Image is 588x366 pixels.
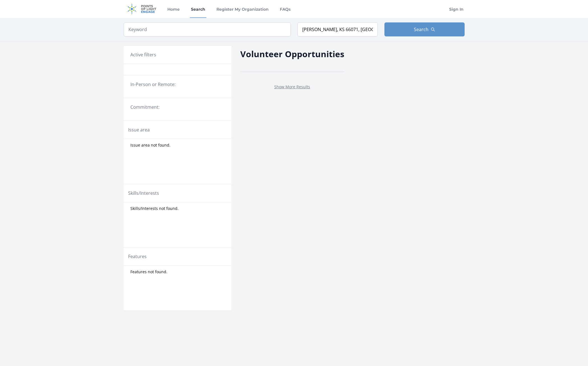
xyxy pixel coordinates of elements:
[130,81,225,88] legend: In-Person or Remote:
[274,84,310,89] a: Show More Results
[240,48,344,60] h2: Volunteer Opportunities
[298,22,378,36] input: Location
[130,269,167,275] span: Features not found.
[414,26,428,33] span: Search
[130,206,179,211] span: Skills/Interests not found.
[384,22,465,36] button: Search
[130,142,170,148] span: Issue area not found.
[130,51,156,58] h3: Active filters
[128,190,159,196] legend: Skills/Interests
[124,22,291,36] input: Keyword
[128,126,150,133] legend: Issue area
[130,104,225,110] legend: Commitment:
[128,253,147,260] legend: Features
